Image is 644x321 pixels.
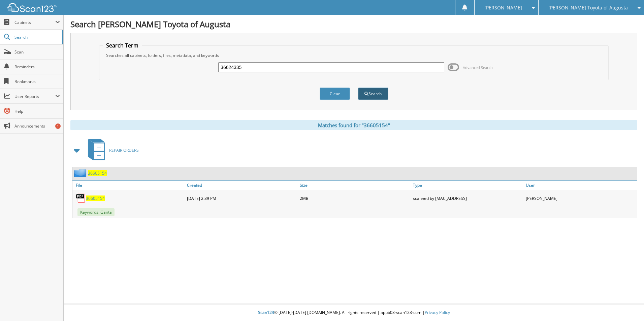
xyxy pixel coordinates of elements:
[14,123,60,129] span: Announcements
[76,193,86,203] img: PDF.png
[425,310,450,315] a: Privacy Policy
[463,65,493,70] span: Advanced Search
[411,191,524,205] div: scanned by [MAC_ADDRESS]
[358,87,388,100] button: Search
[298,191,411,205] div: 2MB
[14,49,60,55] span: Scan
[103,42,142,49] legend: Search Term
[14,34,59,40] span: Search
[320,87,350,100] button: Clear
[185,191,298,205] div: [DATE] 2:39 PM
[14,20,55,25] span: Cabinets
[109,147,139,153] span: REPAIR ORDERS
[103,52,605,58] div: Searches all cabinets, folders, files, metadata, and keywords
[70,19,637,30] h1: Search [PERSON_NAME] Toyota of Augusta
[72,181,185,190] a: File
[484,6,522,10] span: [PERSON_NAME]
[258,310,274,315] span: Scan123
[524,191,637,205] div: [PERSON_NAME]
[70,120,637,130] div: Matches found for "36605154"
[14,64,60,70] span: Reminders
[14,94,55,99] span: User Reports
[84,137,139,164] a: REPAIR ORDERS
[14,108,60,114] span: Help
[298,181,411,190] a: Size
[77,208,115,216] span: Keywords: Ganta
[86,195,105,201] a: 36605154
[55,123,61,129] div: 1
[88,170,107,176] a: 36605154
[64,305,644,321] div: © [DATE]-[DATE] [DOMAIN_NAME]. All rights reserved | appb03-scan123-com |
[548,6,628,10] span: [PERSON_NAME] Toyota of Augusta
[74,169,88,177] img: folder2.png
[14,79,60,84] span: Bookmarks
[185,181,298,190] a: Created
[411,181,524,190] a: Type
[524,181,637,190] a: User
[7,3,57,12] img: scan123-logo-white.svg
